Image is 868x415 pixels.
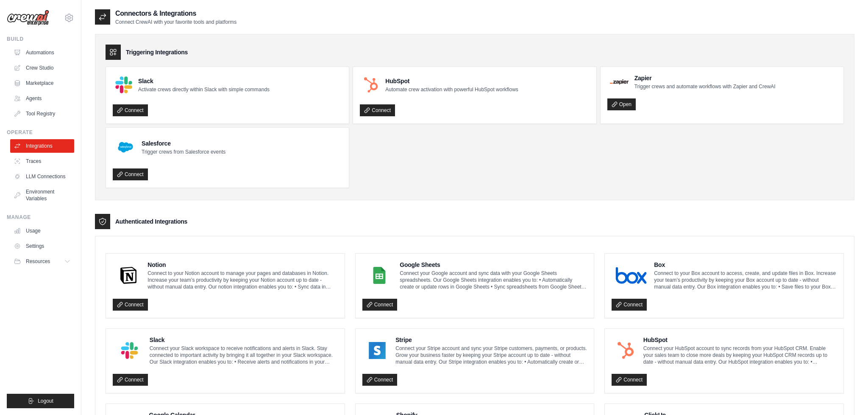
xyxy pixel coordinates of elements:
a: Open [607,98,636,110]
p: Connect your HubSpot account to sync records from your HubSpot CRM. Enable your sales team to clo... [643,345,837,365]
p: Trigger crews from Salesforce events [142,149,225,155]
a: Connect [362,299,398,311]
p: Connect to your Box account to access, create, and update files in Box. Increase your team’s prod... [654,270,837,290]
p: Connect your Google account and sync data with your Google Sheets spreadsheets. Our Google Sheets... [400,270,587,290]
a: Tool Registry [10,107,74,121]
img: Notion Logo [115,267,142,284]
a: Usage [10,224,74,238]
p: Connect your Slack workspace to receive notifications and alerts in Slack. Stay connected to impo... [150,345,338,365]
h4: Box [654,261,837,269]
a: Connect [612,374,647,386]
p: Connect to your Notion account to manage your pages and databases in Notion. Increase your team’s... [147,270,337,290]
button: Resources [10,255,74,268]
h4: HubSpot [643,336,837,344]
h4: HubSpot [385,77,518,85]
span: Resources [26,258,50,265]
p: Activate crews directly within Slack with simple commands [138,86,270,93]
img: HubSpot Logo [362,76,379,93]
span: Logout [38,398,53,404]
a: Connect [113,168,148,180]
div: Manage [7,214,74,221]
div: Operate [7,129,74,136]
div: Build [7,36,74,42]
img: Stripe Logo [365,342,390,359]
p: Connect CrewAI with your favorite tools and platforms [115,19,236,25]
h3: Authenticated Integrations [115,217,187,226]
img: Box Logo [614,267,648,284]
h4: Notion [147,261,337,269]
p: Automate crew activation with powerful HubSpot workflows [385,86,518,93]
img: Zapier Logo [610,79,629,84]
a: Integrations [10,139,74,153]
h4: Zapier [634,74,776,82]
a: Connect [362,374,398,386]
h4: Stripe [395,336,587,344]
a: Connect [360,104,395,116]
h4: Slack [138,77,270,85]
h4: Google Sheets [400,261,587,269]
a: Agents [10,92,74,105]
a: Connect [612,299,647,311]
a: Traces [10,154,74,168]
p: Trigger crews and automate workflows with Zapier and CrewAI [634,83,776,90]
a: Settings [10,239,74,253]
a: Connect [113,374,148,386]
h3: Triggering Integrations [126,48,188,56]
h2: Connectors & Integrations [115,8,236,19]
p: Connect your Stripe account and sync your Stripe customers, payments, or products. Grow your busi... [395,345,587,365]
a: Connect [113,104,148,116]
img: Slack Logo [115,76,132,93]
h4: Slack [150,336,338,344]
a: LLM Connections [10,170,74,183]
a: Automations [10,46,74,59]
a: Marketplace [10,76,74,90]
a: Crew Studio [10,61,74,75]
img: Logo [7,10,49,26]
img: Salesforce Logo [115,137,136,157]
img: Google Sheets Logo [365,267,394,284]
h4: Salesforce [142,139,225,148]
a: Connect [113,299,148,311]
a: Environment Variables [10,185,74,205]
img: Slack Logo [115,342,144,359]
button: Logout [7,394,74,408]
img: HubSpot Logo [614,342,637,359]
